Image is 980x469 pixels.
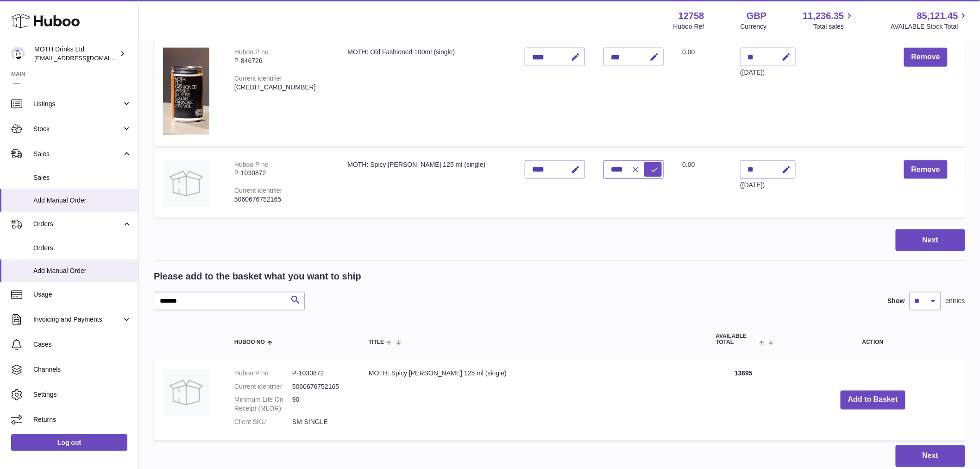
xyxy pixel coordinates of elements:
span: Listings [33,100,122,108]
img: internalAdmin-12758@internal.huboo.com [11,47,25,61]
span: Add Manual Order [33,196,132,205]
dd: 5060676752165 [292,383,350,392]
img: MOTH: Spicy Margarita 125 ml (single) [163,369,209,416]
span: Title [369,340,384,346]
span: Huboo no [234,340,265,346]
div: P-1030872 [234,169,329,177]
span: AVAILABLE Total [716,334,757,346]
div: Current identifier [234,187,283,194]
span: Cases [33,340,132,349]
span: Usage [33,290,132,299]
div: MOTH Drinks Ltd [34,45,118,63]
label: Show [888,297,905,306]
div: ([DATE]) [740,181,796,190]
span: Channels [33,365,132,374]
div: P-846726 [234,57,329,65]
button: Add to Basket [841,391,905,410]
div: 5060676752165 [234,195,329,204]
dd: P-1030872 [292,369,350,378]
div: Huboo P no [234,48,269,56]
span: [EMAIL_ADDRESS][DOMAIN_NAME] [34,54,136,62]
dt: Minimum Life On Receipt (MLOR) [234,396,292,413]
div: Huboo P no [234,161,269,168]
a: 11,236.35 Total sales [803,10,854,31]
dt: Huboo P no [234,369,292,378]
span: 85,121.45 [917,10,958,22]
td: MOTH: Spicy [PERSON_NAME] 125 ml (single) [339,151,516,218]
td: 13695 [707,360,781,441]
span: Orders [33,220,122,228]
button: Remove [904,48,948,67]
span: Sales [33,150,122,158]
span: Settings [33,390,132,399]
td: MOTH: Old Fashioned 100ml (single) [339,38,516,146]
span: 0.00 [682,48,695,56]
span: 0.00 [682,161,695,168]
span: Sales [33,173,132,182]
span: entries [946,297,965,306]
strong: GBP [747,10,766,22]
div: Currency [741,22,767,31]
span: AVAILABLE Stock Total [891,22,969,31]
div: ([DATE]) [740,68,796,77]
span: Stock [33,125,122,133]
strong: 12758 [678,10,704,22]
h2: Please add to the basket what you want to ship [154,270,361,283]
th: Action [781,324,965,355]
span: Orders [33,244,132,253]
span: Add Manual Order [33,266,132,275]
button: Next [896,229,965,251]
span: Total sales [813,22,854,31]
dd: 90 [292,396,350,413]
button: Next [896,445,965,467]
div: Huboo Ref [673,22,704,31]
a: 85,121.45 AVAILABLE Stock Total [891,10,969,31]
dd: SM-SINGLE [292,418,350,427]
span: 11,236.35 [803,10,844,22]
dt: Client SKU [234,418,292,427]
span: Invoicing and Payments [33,315,122,324]
img: MOTH: Old Fashioned 100ml (single) [163,48,209,135]
dt: Current identifier [234,383,292,392]
div: [CREDIT_CARD_NUMBER] [234,83,329,92]
button: Remove [904,160,948,179]
div: Current identifier [234,75,283,82]
img: MOTH: Spicy Margarita 125 ml (single) [163,160,209,207]
td: MOTH: Spicy [PERSON_NAME] 125 ml (single) [359,360,707,441]
a: Log out [11,434,127,451]
span: Returns [33,415,132,424]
